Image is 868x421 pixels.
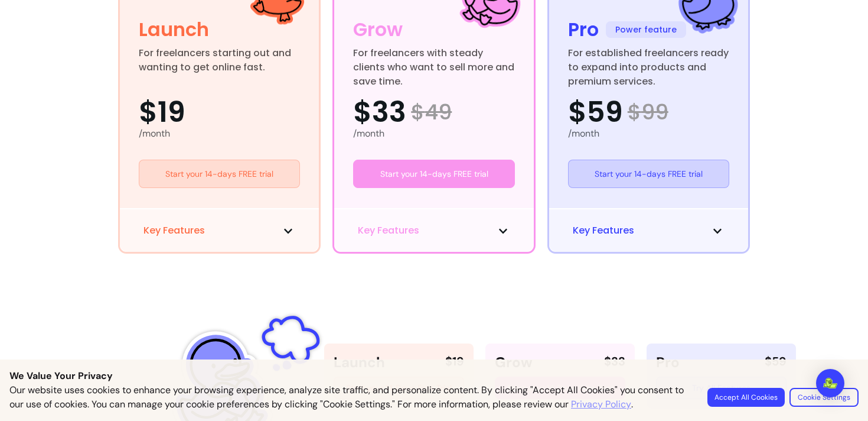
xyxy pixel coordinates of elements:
div: /month [568,127,730,141]
div: Open Intercom Messenger [816,369,844,397]
a: Privacy Policy [571,397,631,412]
button: Key Features [143,224,296,238]
div: /month [353,127,515,141]
a: Start your 14-days FREE trial [139,160,301,188]
div: For established freelancers ready to expand into products and premium services. [568,46,730,75]
div: $59 [765,353,787,372]
p: We Value Your Privacy [9,369,859,383]
span: Key Features [358,224,419,238]
button: Key Features [358,224,510,238]
div: Grow [353,15,403,44]
div: Pro [568,15,599,44]
span: Power feature [606,21,686,38]
a: Start your 14-days FREE trial [353,160,515,188]
div: $ 33 [604,353,625,372]
span: $ 49 [411,101,452,124]
span: $59 [568,98,623,127]
div: Grow [495,353,533,372]
div: $ 19 [445,353,464,372]
span: $33 [353,98,406,127]
span: $ 99 [628,101,668,124]
span: Key Features [143,224,205,238]
div: Launch [139,15,209,44]
span: $19 [139,98,185,127]
button: Cookie Settings [789,388,859,407]
div: /month [139,127,301,141]
p: Our website uses cookies to enhance your browsing experience, analyze site traffic, and personali... [9,383,693,412]
a: Start your 14-days FREE trial [568,160,730,188]
div: For freelancers with steady clients who want to sell more and save time. [353,46,515,75]
div: Pro [656,353,680,372]
div: For freelancers starting out and wanting to get online fast. [139,46,301,75]
div: Launch [334,353,385,372]
button: Accept All Cookies [707,388,785,407]
span: Key Features [573,224,634,238]
button: Key Features [573,224,725,238]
